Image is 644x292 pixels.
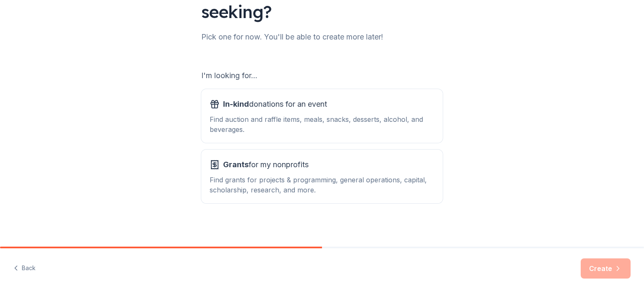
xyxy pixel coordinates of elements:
[223,100,249,108] span: In-kind
[223,158,309,171] span: for my nonprofits
[210,114,434,134] div: Find auction and raffle items, meals, snacks, desserts, alcohol, and beverages.
[223,97,327,111] span: donations for an event
[201,69,443,82] div: I'm looking for...
[201,89,443,143] button: In-kinddonations for an eventFind auction and raffle items, meals, snacks, desserts, alcohol, and...
[201,150,443,203] button: Grantsfor my nonprofitsFind grants for projects & programming, general operations, capital, schol...
[13,260,36,277] button: Back
[210,175,434,195] div: Find grants for projects & programming, general operations, capital, scholarship, research, and m...
[223,160,249,169] span: Grants
[201,30,443,44] div: Pick one for now. You'll be able to create more later!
